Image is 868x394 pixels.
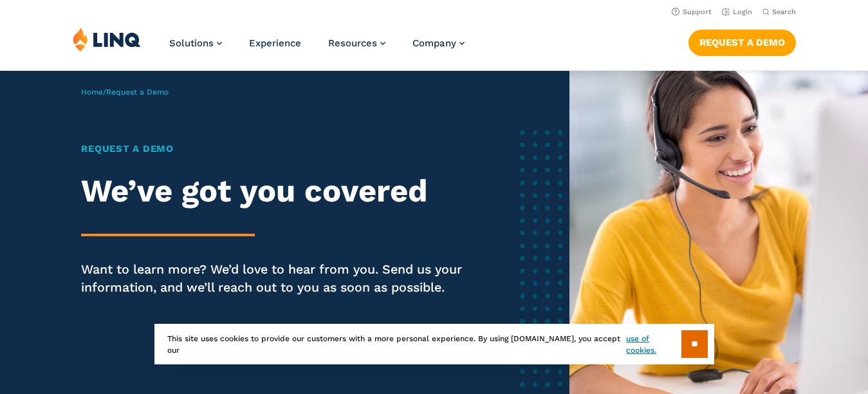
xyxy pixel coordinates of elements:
nav: Primary Navigation [169,27,465,70]
span: / [81,88,169,97]
a: Solutions [169,37,222,49]
a: use of cookies. [626,333,681,356]
a: Support [672,8,712,16]
span: Solutions [169,37,214,49]
a: Company [412,37,465,49]
span: Company [412,37,456,49]
a: Home [81,88,103,97]
a: Login [722,8,752,16]
nav: Button Navigation [688,27,796,55]
span: Resources [328,37,377,49]
a: Resources [328,37,385,49]
a: Experience [249,37,301,49]
img: LINQ | K‑12 Software [73,27,141,52]
h1: Request a Demo [81,142,466,156]
span: Search [772,8,796,16]
button: Open Search Bar [762,7,796,17]
h2: We’ve got you covered [81,173,466,209]
p: Want to learn more? We’d love to hear from you. Send us your information, and we’ll reach out to ... [81,261,466,297]
span: Request a Demo [106,88,169,97]
div: This site uses cookies to provide our customers with a more personal experience. By using [DOMAIN... [154,324,714,364]
a: Request a Demo [688,30,796,55]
